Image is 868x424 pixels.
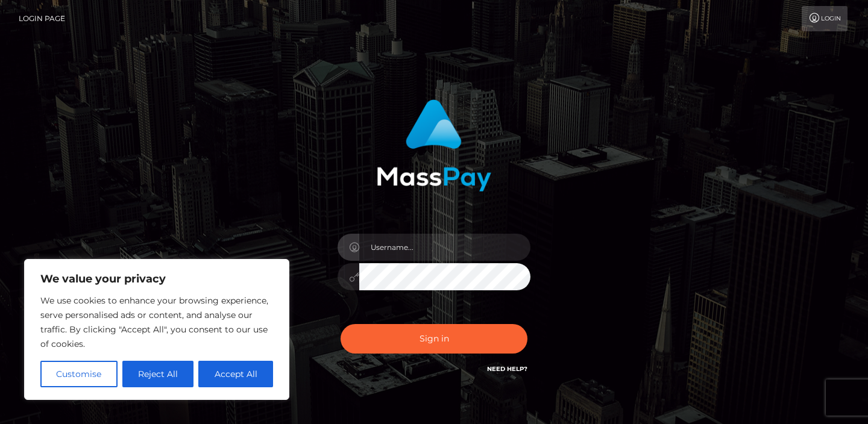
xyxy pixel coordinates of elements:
[40,272,273,286] p: We value your privacy
[19,6,65,31] a: Login Page
[40,361,118,387] button: Customise
[122,361,194,387] button: Reject All
[359,234,530,261] input: Username...
[198,361,273,387] button: Accept All
[377,99,491,192] img: MassPay Login
[40,293,273,351] p: We use cookies to enhance your browsing experience, serve personalised ads or content, and analys...
[341,324,527,354] button: Sign in
[802,6,848,31] a: Login
[487,365,527,373] a: Need Help?
[24,259,289,400] div: We value your privacy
